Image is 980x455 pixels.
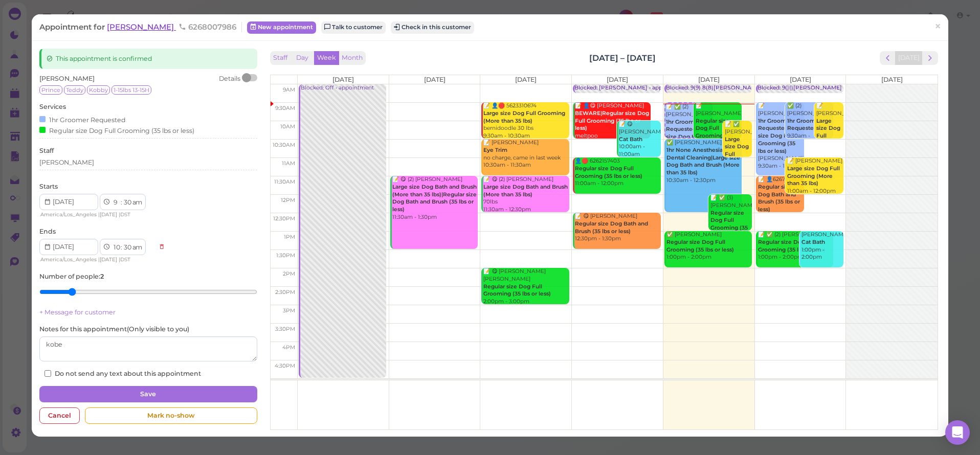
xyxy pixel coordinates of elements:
b: 1hr Groomer Requested [787,118,821,132]
label: Do not send any text about this appointment [44,369,201,378]
span: × [934,19,941,34]
div: Mark no-show [85,407,257,424]
b: 1hr Groomer Requested|Regular size Dog Full Grooming (35 lbs or less) [758,118,811,154]
span: 12:30pm [273,215,295,222]
div: 📝 👤6267159939 [GEOGRAPHIC_DATA] , corgi 11:30am - 12:30pm [758,176,804,243]
div: ✅ [PERSON_NAME] 1:00pm - 2:00pm [666,231,752,261]
span: 12pm [281,197,295,203]
span: [DATE] [332,76,354,83]
span: America/Los_Angeles [40,211,97,218]
span: Kobby [87,85,110,95]
div: | | [39,210,153,219]
div: Appointment for [39,22,242,32]
span: [DATE] [607,76,628,83]
span: [DATE] [515,76,537,83]
b: 2 [100,272,104,280]
b: 1hr None Anesthesia Dental Cleaning|Large size Dog Bath and Brush (More than 35 lbs) [666,147,740,176]
div: 📝 [PERSON_NAME] no charge, came in last week 10:30am - 11:30am [483,139,569,169]
input: Do not send any text about this appointment [44,370,51,377]
div: 1hr Groomer Requested [39,114,125,125]
span: [DATE] [881,76,903,83]
b: Regular size Dog Bath and Brush (35 lbs or less) [575,220,648,235]
span: [DATE] [698,76,720,83]
span: 9:30am [275,105,295,111]
label: Services [39,102,66,111]
b: Regular size Dog Full Grooming (35 lbs or less) [696,118,733,147]
div: ✅ [PERSON_NAME] 10:30am - 12:30pm [666,139,742,184]
label: Number of people : [39,272,104,281]
label: Ends [39,227,56,236]
b: Regular size Dog Full Grooming (35 lbs or less) [575,165,642,179]
div: 📝 ✅ (3) [PERSON_NAME] 12:00pm - 1:00pm [710,194,752,255]
div: Blocked: 9(9) 8(8)[PERSON_NAME] • appointment [666,84,802,92]
button: Staff [270,51,291,65]
button: Day [290,51,315,65]
span: [PERSON_NAME] [107,22,176,32]
b: Regular size Dog Full Grooming (35 lbs or less) [483,283,551,298]
span: 3pm [283,307,295,314]
div: 📝 👤🛑 5623310674 bernidoodle 30 lbs 9:30am - 10:30am [483,102,569,140]
b: Regular size Dog Full Grooming (35 lbs or less) [666,239,734,253]
div: 📝 ✅ (2) [PERSON_NAME] 1:00pm - 2:00pm [758,231,833,261]
a: × [928,15,947,39]
button: prev [880,51,896,65]
b: BEWARE|Regular size Dog Full Grooming (35 lbs or less) [575,110,649,131]
b: Cat Bath [619,136,642,143]
div: Blocked: 9()()[PERSON_NAME] • appointment [758,84,882,92]
b: Eye Trim [483,147,507,153]
h2: [DATE] – [DATE] [589,52,656,64]
button: Check in this customer [391,21,474,34]
span: 3:30pm [275,326,295,332]
b: Large size Dog Bath and Brush (More than 35 lbs) [483,184,568,198]
a: Talk to customer [321,21,386,34]
span: [PERSON_NAME] [39,75,95,82]
button: next [922,51,938,65]
button: Month [339,51,366,65]
div: Details [219,74,240,83]
a: + Message for customer [39,308,116,316]
span: 11:30am [274,178,295,185]
span: DST [120,211,130,218]
span: 1:30pm [276,252,295,259]
span: 10:30am [273,142,295,148]
b: Regular size Dog Full Grooming (35 lbs or less) [758,239,826,253]
div: 📝 [PERSON_NAME] 11:00am - 12:00pm [787,157,843,195]
div: 📝 😋 (2) [PERSON_NAME] 11:30am - 1:30pm [392,176,478,221]
label: Starts [39,182,58,191]
div: Blocked: Off • appointment [300,84,386,92]
b: Regular size Dog Full Grooming (35 lbs or less) [710,210,748,239]
div: 👤🛑 6262157403 11:00am - 12:00pm [574,157,660,188]
div: | | [39,255,153,264]
a: New appointment [247,21,316,34]
label: Notes for this appointment ( Only visible to you ) [39,325,189,334]
div: [PERSON_NAME] 1:00pm - 2:00pm [801,231,843,261]
span: America/Los_Angeles [40,256,97,263]
span: Teddy [64,85,85,95]
span: DST [120,256,130,263]
span: 2pm [283,270,295,277]
div: 📝 👤😋 [PERSON_NAME] meltpoo 9:30am - 10:30am [574,102,650,147]
b: 1hr Groomer Requested|Regular size Dog Full Grooming (35 lbs or less) [666,119,719,155]
span: [DATE] [790,76,811,83]
button: Save [39,386,257,402]
b: Large size Dog Full Grooming (More than 35 lbs) [816,118,844,169]
div: 📝 😋 [PERSON_NAME] 10:00am - 11:00am [618,121,661,158]
div: 📝 [PERSON_NAME] [PERSON_NAME] 9:30am - 11:30am [758,102,804,170]
span: 1-15lbs 13-15H [112,85,151,95]
span: 4:30pm [275,362,295,369]
span: [DATE] [424,76,446,83]
div: This appointment is confirmed [39,49,257,69]
span: 11am [282,160,295,167]
span: 1pm [284,234,295,240]
div: 📝 ✅ [PERSON_NAME] 10:00am - 11:00am [724,121,752,203]
span: [DATE] [100,256,117,263]
div: ✅ (2) [PERSON_NAME] 9:30am - 10:30am [787,102,833,147]
span: Prince [39,85,62,95]
span: 6268007986 [179,22,236,32]
div: 📝 😋 [PERSON_NAME] 12:30pm - 1:30pm [574,213,660,243]
b: Large size Dog Full Grooming (More than 35 lbs) [483,110,565,124]
span: [DATE] [100,211,117,218]
div: Blocked: [PERSON_NAME] • appointment [574,84,687,92]
label: Staff [39,146,54,155]
div: Open Intercom Messenger [945,420,970,445]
